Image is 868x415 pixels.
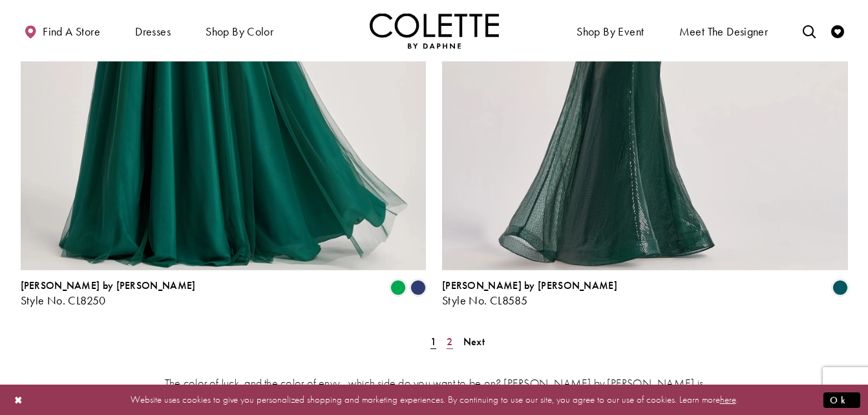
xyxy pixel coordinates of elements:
[370,13,499,48] a: Visit Home Page
[21,293,106,308] span: Style No. CL8250
[21,13,103,48] a: Find a store
[679,25,768,38] span: Meet the designer
[442,293,527,308] span: Style No. CL8585
[676,13,772,48] a: Meet the designer
[390,280,406,295] i: Emerald
[21,279,196,292] span: [PERSON_NAME] by [PERSON_NAME]
[21,280,196,307] div: Colette by Daphne Style No. CL8250
[720,393,736,406] a: here
[370,13,499,48] img: Colette by Daphne
[799,13,819,48] a: Toggle search
[442,280,617,307] div: Colette by Daphne Style No. CL8585
[93,391,775,409] p: Website uses cookies to give you personalized shopping and marketing experiences. By continuing t...
[8,388,30,411] button: Close Dialog
[427,332,440,351] span: Current Page
[43,25,100,38] span: Find a store
[463,335,485,348] span: Next
[206,25,273,38] span: Shop by color
[135,25,171,38] span: Dresses
[832,280,848,295] i: Spruce
[410,280,426,295] i: Navy Blue
[202,13,277,48] span: Shop by color
[443,332,456,351] a: Page 2
[447,335,452,348] span: 2
[442,279,617,292] span: [PERSON_NAME] by [PERSON_NAME]
[828,13,847,48] a: Check Wishlist
[823,392,860,408] button: Submit Dialog
[460,332,489,351] a: Next Page
[577,25,644,38] span: Shop By Event
[573,13,647,48] span: Shop By Event
[132,13,174,48] span: Dresses
[430,335,436,348] span: 1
